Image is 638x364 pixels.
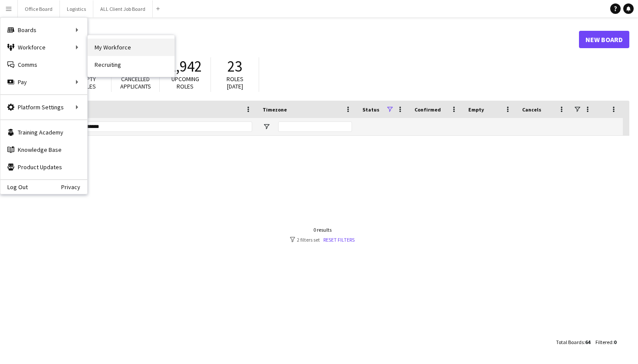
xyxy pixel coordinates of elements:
div: Platform Settings [0,98,87,116]
a: Log Out [0,184,28,190]
span: Upcoming roles [171,75,199,90]
span: 1,942 [168,57,202,76]
a: Comms [0,56,87,73]
span: Confirmed [414,106,441,113]
span: Total Boards [556,339,584,345]
a: Recruiting [88,56,174,73]
button: ALL Client Job Board [93,0,153,17]
a: Privacy [61,184,87,190]
div: Boards [0,21,87,39]
span: Roles [DATE] [227,75,243,90]
div: : [556,334,590,351]
div: 0 results [290,226,355,233]
div: 2 filters set [290,236,355,243]
span: Empty [468,106,484,113]
span: Status [362,106,379,113]
a: Training Academy [0,124,87,141]
a: Knowledge Base [0,141,87,158]
button: Office Board [18,0,60,17]
div: : [595,334,616,351]
a: Product Updates [0,158,87,176]
div: Workforce [0,39,87,56]
span: 64 [585,339,590,345]
h1: Boards [15,33,579,46]
input: Board name Filter Input [36,121,252,132]
span: 23 [227,57,242,76]
span: Cancelled applicants [120,75,151,90]
span: Cancels [522,106,541,113]
div: Pay [0,73,87,91]
button: Open Filter Menu [263,123,270,131]
a: New Board [579,31,629,48]
a: My Workforce [88,39,174,56]
button: Logistics [60,0,93,17]
a: Reset filters [323,236,355,243]
input: Timezone Filter Input [278,121,352,132]
span: Timezone [263,106,287,113]
span: Filtered [595,339,612,345]
span: 0 [614,339,616,345]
